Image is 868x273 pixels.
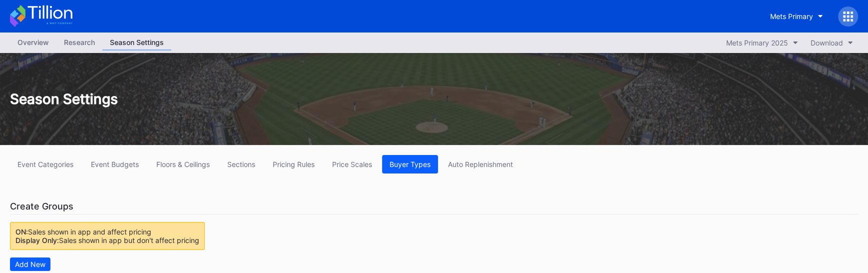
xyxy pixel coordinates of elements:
button: Buyer Types [382,155,438,173]
div: Sales shown in app but don't affect pricing [15,236,199,244]
div: Pricing Rules [273,160,315,168]
button: Event Budgets [83,155,146,173]
div: Buyer Types [390,160,431,168]
button: Mets Primary [763,7,831,25]
span: Display Only: [15,236,59,244]
span: ON: [15,227,28,236]
div: Download [811,38,843,47]
button: Pricing Rules [265,155,322,173]
button: Mets Primary 2025 [721,36,803,49]
div: Sales shown in app and affect pricing [15,227,199,236]
a: Research [56,35,102,50]
div: Sections [227,160,255,168]
div: Overview [10,35,56,49]
div: Event Categories [17,160,73,168]
div: Add New [15,260,45,268]
button: Floors & Ceilings [149,155,217,173]
button: Auto Replenishment [440,155,520,173]
button: Event Categories [10,155,81,173]
div: Event Budgets [91,160,139,168]
div: Price Scales [332,160,372,168]
div: Mets Primary [770,12,813,20]
div: Create Groups [10,198,858,214]
div: Research [56,35,102,49]
button: Price Scales [325,155,380,173]
button: Sections [220,155,263,173]
div: Mets Primary 2025 [726,38,788,47]
a: Overview [10,35,56,50]
a: Season Settings [102,35,171,50]
div: Auto Replenishment [448,160,513,168]
div: Floors & Ceilings [156,160,210,168]
button: Add New [10,257,50,271]
button: Download [806,36,858,49]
